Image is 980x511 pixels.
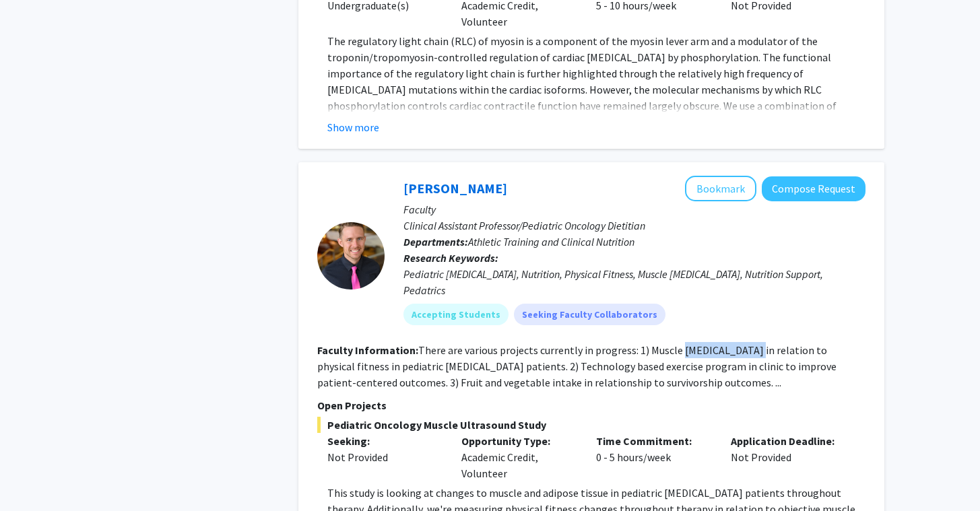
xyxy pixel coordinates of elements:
[514,304,665,325] mat-chip: Seeking Faculty Collaborators
[721,433,855,481] div: Not Provided
[317,343,418,357] b: Faculty Information:
[403,235,468,248] b: Departments:
[451,433,586,481] div: Academic Credit, Volunteer
[403,251,498,265] b: Research Keywords:
[596,433,711,449] p: Time Commitment:
[327,433,442,449] p: Seeking:
[461,433,576,449] p: Opportunity Type:
[762,176,865,201] button: Compose Request to Corey Hawes
[327,119,379,135] button: Show more
[403,180,507,197] a: [PERSON_NAME]
[317,397,865,413] p: Open Projects
[327,449,442,465] div: Not Provided
[403,201,865,217] p: Faculty
[10,450,57,501] iframe: Chat
[731,433,845,449] p: Application Deadline:
[403,304,509,325] mat-chip: Accepting Students
[317,343,837,389] fg-read-more: There are various projects currently in progress: 1) Muscle [MEDICAL_DATA] in relation to physica...
[685,176,756,201] button: Add Corey Hawes to Bookmarks
[327,34,853,145] span: The regulatory light chain (RLC) of myosin is a component of the myosin lever arm and a modulator...
[403,217,865,234] p: Clinical Assistant Professor/Pediatric Oncology Dietitian
[468,235,634,248] span: Athletic Training and Clinical Nutrition
[317,417,865,433] span: Pediatric Oncology Muscle Ultrasound Study
[586,433,721,481] div: 0 - 5 hours/week
[403,266,865,298] div: Pediatric [MEDICAL_DATA], Nutrition, Physical Fitness, Muscle [MEDICAL_DATA], Nutrition Support, ...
